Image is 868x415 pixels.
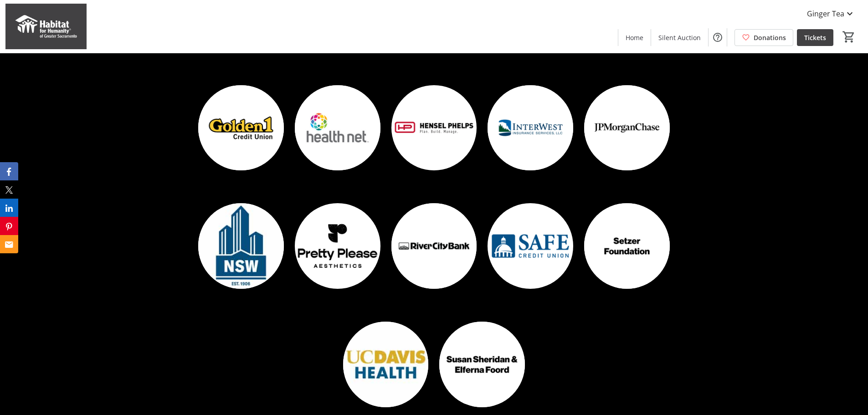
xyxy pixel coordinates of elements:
img: logo [584,85,670,171]
img: logo [488,203,573,289]
img: logo [343,322,429,407]
span: Ginger Tea [807,8,844,19]
img: logo [295,85,380,171]
img: logo [391,203,477,289]
a: Tickets [797,29,833,46]
a: Silent Auction [651,29,708,46]
img: logo [295,203,380,289]
button: Ginger Tea [800,6,863,21]
button: Cart [841,29,857,45]
img: logo [488,85,573,171]
img: Habitat for Humanity of Greater Sacramento's Logo [5,4,87,49]
img: logo [198,203,284,289]
span: Home [626,33,643,42]
img: logo [584,203,670,289]
span: Donations [754,33,786,42]
img: logo [198,85,284,171]
img: logo [439,322,525,407]
a: Home [618,29,651,46]
span: Tickets [804,33,826,42]
img: logo [391,85,477,171]
a: Donations [734,29,793,46]
span: Silent Auction [658,33,701,42]
button: Help [709,28,727,46]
